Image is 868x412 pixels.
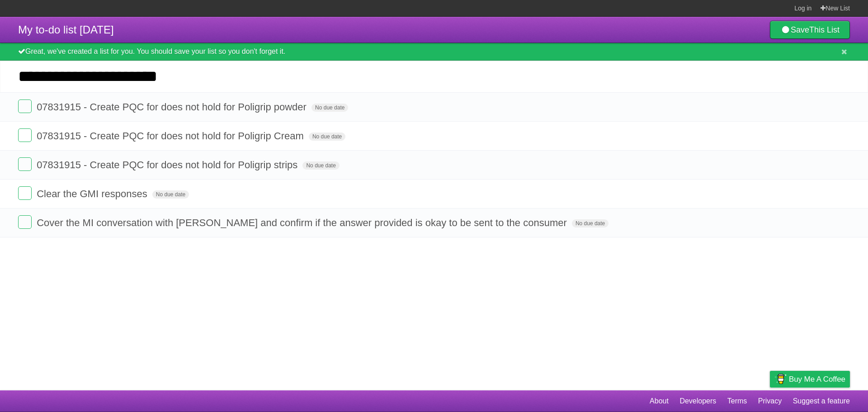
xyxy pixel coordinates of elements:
span: Buy me a coffee [789,371,845,387]
label: Done [18,186,32,200]
a: Terms [727,393,747,410]
span: No due date [311,104,348,112]
span: No due date [302,161,339,170]
span: No due date [572,219,609,227]
a: Developers [679,393,716,410]
label: Done [18,157,32,171]
a: Suggest a feature [793,393,850,410]
a: SaveThis List [770,21,850,39]
span: No due date [152,190,189,199]
a: Privacy [758,393,782,410]
span: My to-do list [DATE] [18,24,114,36]
span: 07831915 - Create PQC for does not hold for Poligrip Cream [37,130,306,142]
span: Clear the GMI responses [37,188,150,199]
span: 07831915 - Create PQC for does not hold for Poligrip strips [37,159,300,170]
a: About [650,393,669,410]
span: 07831915 - Create PQC for does not hold for Poligrip powder [37,101,309,113]
a: Buy me a coffee [770,371,850,388]
label: Done [18,215,32,229]
label: Done [18,128,32,142]
span: No due date [309,133,345,141]
span: Cover the MI conversation with [PERSON_NAME] and confirm if the answer provided is okay to be sen... [37,217,569,228]
label: Done [18,99,32,113]
img: Buy me a coffee [774,371,787,387]
b: This List [809,25,840,34]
